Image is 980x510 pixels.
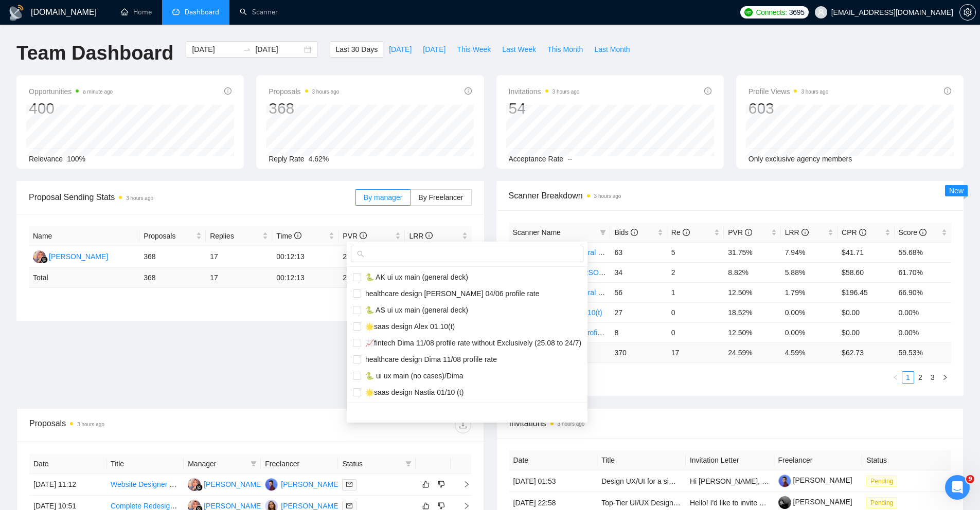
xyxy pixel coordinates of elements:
[866,497,897,508] span: Pending
[405,461,412,467] span: filter
[457,44,491,55] span: This Week
[927,372,938,383] a: 3
[389,44,412,55] span: [DATE]
[781,342,838,362] td: 4.59 %
[29,454,106,474] th: Date
[255,44,302,55] input: End date
[631,229,638,236] span: info-circle
[724,282,780,302] td: 12.50%
[29,191,355,204] span: Proposal Sending Stats
[172,8,180,15] span: dashboard
[206,268,272,288] td: 17
[749,155,852,163] span: Only exclusive agency members
[403,456,414,471] span: filter
[269,85,339,98] span: Proposals
[435,478,448,490] button: dislike
[683,229,690,236] span: info-circle
[357,250,364,258] span: search
[272,246,338,268] td: 00:12:13
[724,242,780,262] td: 31.75%
[126,195,153,201] time: 3 hours ago
[513,268,687,277] a: healthcare design [PERSON_NAME] 04/06 profile rate
[817,9,825,16] span: user
[383,41,417,58] button: [DATE]
[509,417,951,430] span: Invitations
[667,302,724,322] td: 0
[959,8,976,16] a: setting
[195,484,203,491] img: gigradar-bm.png
[455,417,471,433] button: download
[895,342,951,362] td: 59.53 %
[919,229,926,236] span: info-circle
[838,282,894,302] td: $196.45
[33,250,46,263] img: NS
[966,475,974,483] span: 9
[781,282,838,302] td: 1.79%
[192,44,239,55] input: Start date
[704,87,711,95] span: info-circle
[801,89,828,95] time: 3 hours ago
[224,87,231,95] span: info-circle
[496,41,542,58] button: Last Week
[553,89,580,95] time: 3 hours ago
[438,480,445,488] span: dislike
[600,229,606,235] span: filter
[509,189,952,202] span: Scanner Breakdown
[346,481,352,487] span: mail
[895,242,951,262] td: 55.68%
[509,450,598,470] th: Date
[276,232,301,240] span: Time
[610,282,667,302] td: 56
[667,242,724,262] td: 5
[601,477,763,485] a: Design UX/UI for a simple web app (a simple map)
[728,228,752,236] span: PVR
[601,499,763,507] a: Top-Tier UI/UX Designer for Web App and Website
[465,87,472,95] span: info-circle
[866,477,901,485] a: Pending
[745,229,752,236] span: info-circle
[778,496,791,509] img: c13OfBxxy4Z7cAa4a-VYZfVzf0gcvrYOtOwbMsWVLwVi9A-qAcslrc3Nnr2ypmM5Nl
[902,371,914,384] li: 1
[597,470,686,492] td: Design UX/UI for a simple web app (a simple map)
[330,41,383,58] button: Last 30 Days
[513,308,602,317] a: 🌟saas design Alex 01.10(t)
[121,8,152,16] a: homeHome
[960,8,975,16] span: setting
[895,262,951,282] td: 61.70%
[724,302,780,322] td: 18.52%
[417,41,451,58] button: [DATE]
[667,262,724,282] td: 2
[361,273,468,281] span: 🐍 AK ui ux main (general deck)
[597,450,686,470] th: Title
[756,7,787,18] span: Connects:
[671,228,690,236] span: Re
[610,302,667,322] td: 27
[774,450,863,470] th: Freelancer
[838,242,894,262] td: $41.71
[610,262,667,282] td: 34
[889,371,902,384] li: Previous Page
[269,155,304,163] span: Reply Rate
[188,480,263,488] a: NS[PERSON_NAME]
[838,302,894,322] td: $0.00
[418,193,463,202] span: By Freelancer
[49,251,108,262] div: [PERSON_NAME]
[895,322,951,342] td: 0.00%
[895,282,951,302] td: 66.90%
[188,501,263,509] a: NS[PERSON_NAME]
[338,268,405,288] td: 24.73 %
[139,226,206,246] th: Proposals
[243,45,251,53] span: swap-right
[667,282,724,302] td: 1
[248,456,259,471] span: filter
[610,322,667,342] td: 8
[361,339,581,347] span: 📈fintech Dima 11/08 profile rate without Exclusively (25.08 to 24/7)
[939,371,951,384] li: Next Page
[360,232,367,239] span: info-circle
[29,155,63,163] span: Relevance
[455,421,471,429] span: download
[206,226,272,246] th: Replies
[945,475,970,500] iframe: Intercom live chat
[361,322,455,331] span: 🌟saas design Alex 01.10(t)
[16,41,173,65] h1: Team Dashboard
